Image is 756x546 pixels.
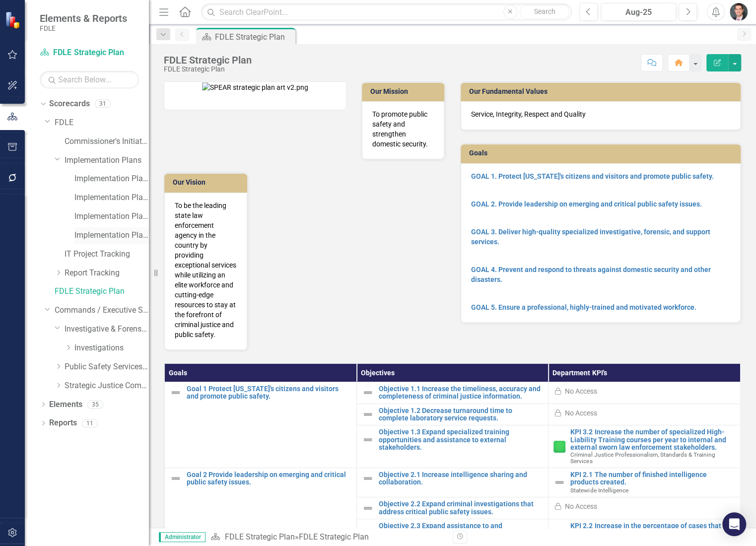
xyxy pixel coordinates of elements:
[187,385,351,401] a: Goal 1 Protect [US_STATE]'s citizens and visitors and promote public safety.
[55,117,149,129] a: FDLE
[65,324,149,335] a: Investigative & Forensic Services Command
[74,342,149,354] a: Investigations
[553,477,565,488] img: Not Defined
[65,361,149,373] a: Public Safety Services Command
[565,501,597,511] div: No Access
[553,441,565,453] img: Proceeding as Planned
[356,382,549,404] td: Double-Click to Edit Right Click for Context Menu
[372,109,434,149] p: To promote public safety and strengthen domestic security.
[730,3,748,21] img: Will Grissom
[469,149,736,157] h3: Goals
[362,502,374,514] img: Not Defined
[87,400,103,409] div: 35
[170,387,182,399] img: Not Defined
[164,55,252,66] div: FDLE Strategic Plan
[74,192,149,204] a: Implementation Plan FY23/24
[95,100,111,108] div: 31
[55,305,149,316] a: Commands / Executive Support Branch
[570,487,628,494] span: Statewide Intelligence
[65,249,149,260] a: IT Project Tracking
[298,532,368,542] div: FDLE Strategic Plan
[164,66,252,73] div: FDLE Strategic Plan
[362,473,374,484] img: Not Defined
[74,211,149,222] a: Implementation Plan FY24/25
[173,179,242,186] h3: Our Vision
[570,451,715,465] span: Criminal Justice Professionalism, Standards & Training Services
[471,303,696,311] a: GOAL 5. Ensure a professional, highly-trained and motivated workforce.
[356,404,549,425] td: Double-Click to Edit Right Click for Context Menu
[5,11,22,29] img: ClearPoint Strategy
[362,387,374,399] img: Not Defined
[471,200,702,208] a: GOAL 2. Provide leadership on emerging and critical public safety issues.
[187,471,351,486] a: Goal 2 Provide leadership on emerging and critical public safety issues.
[549,425,741,468] td: Double-Click to Edit Right Click for Context Menu
[379,471,544,486] a: Objective 2.1 Increase intelligence sharing and collaboration.
[379,500,544,516] a: Objective 2.2 Expand criminal investigations that address critical public safety issues.
[202,82,308,92] img: SPEAR strategic plan art v2.png
[570,428,735,451] a: KPI 3.2 Increase the number of specialized High-Liability Training courses per year to internal a...
[165,382,357,468] td: Double-Click to Edit Right Click for Context Menu
[604,6,673,18] div: Aug-25
[40,71,139,88] input: Search Below...
[82,419,98,427] div: 11
[549,468,741,497] td: Double-Click to Edit Right Click for Context Menu
[379,385,544,401] a: Objective 1.1 Increase the timeliness, accuracy and completeness of criminal justice information.
[40,47,139,59] a: FDLE Strategic Plan
[362,434,374,446] img: Not Defined
[65,380,149,392] a: Strategic Justice Command
[565,408,597,418] div: No Access
[74,173,149,185] a: Implementation Plan FY22/23
[159,532,206,542] span: Administrator
[379,428,544,451] a: Objective 1.3 Expand specialized training opportunities and assistance to external stakeholders.
[356,497,549,519] td: Double-Click to Edit Right Click for Context Menu
[356,425,549,468] td: Double-Click to Edit Right Click for Context Menu
[370,88,440,95] h3: Our Mission
[49,98,90,110] a: Scorecards
[362,409,374,420] img: Not Defined
[40,24,127,32] small: FDLE
[224,532,294,542] a: FDLE Strategic Plan
[379,407,544,422] a: Objective 1.2 Decrease turnaround time to complete laboratory service requests.
[74,230,149,241] a: Implementation Plan FY25/26
[170,473,182,484] img: Not Defined
[520,5,569,19] button: Search
[601,3,676,21] button: Aug-25
[471,266,711,283] a: GOAL 4. Prevent and respond to threats against domestic security and other disasters.
[722,512,746,536] div: Open Intercom Messenger
[175,201,237,340] p: To be the leading state law enforcement agency in the country by providing exceptional services w...
[55,286,149,297] a: FDLE Strategic Plan
[471,228,710,246] a: GOAL 3. Deliver high-quality specialized investigative, forensic, and support services.
[356,468,549,497] td: Double-Click to Edit Right Click for Context Menu
[65,268,149,279] a: Report Tracking
[534,7,555,15] span: Search
[215,31,293,43] div: FDLE Strategic Plan
[379,522,544,545] a: Objective 2.3 Expand assistance to and partnerships with criminal justice stakeholders to address...
[570,471,735,486] a: KPI 2.1 The number of finished intelligence products created.
[65,155,149,166] a: Implementation Plans
[570,522,735,545] a: KPI 2.2 Increase in the percentage of cases that address FDLE investigative priorities that are i...
[210,532,445,543] div: »
[471,109,731,119] p: Service, Integrity, Respect and Quality
[565,386,597,396] div: No Access
[201,3,572,21] input: Search ClearPoint...
[49,399,82,410] a: Elements
[471,172,714,180] a: GOAL 1. Protect [US_STATE]'s citizens and visitors and promote public safety.
[65,136,149,147] a: Commissioner's Initiative Team Project Dashboard
[469,88,736,95] h3: Our Fundamental Values
[49,417,77,429] a: Reports
[40,12,127,24] span: Elements & Reports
